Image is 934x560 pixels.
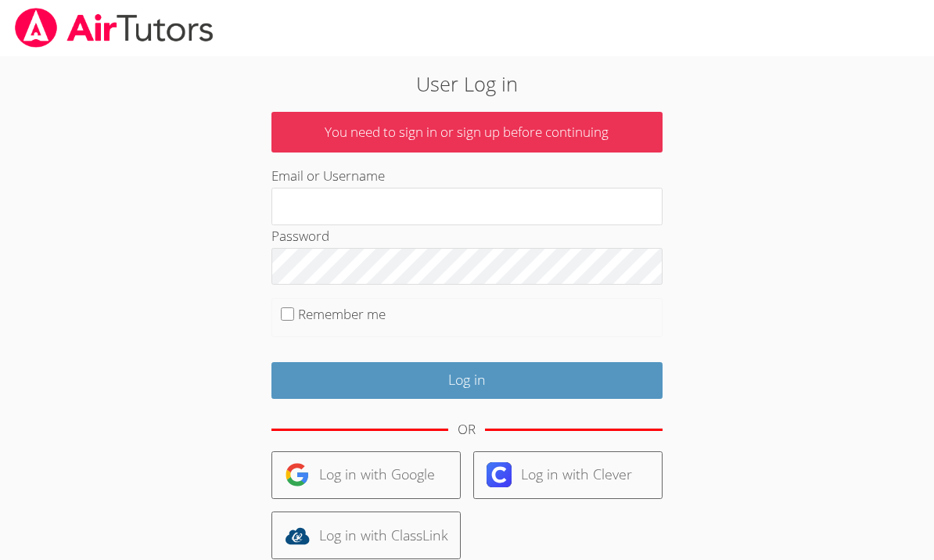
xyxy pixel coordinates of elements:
img: airtutors_banner-c4298cdbf04f3fff15de1276eac7730deb9818008684d7c2e4769d2f7ddbe033.png [13,8,215,48]
div: OR [458,418,476,441]
img: classlink-logo-d6bb404cc1216ec64c9a2012d9dc4662098be43eaf13dc465df04b49fa7ab582.svg [285,523,310,548]
p: You need to sign in or sign up before continuing [271,112,663,153]
img: google-logo-50288ca7cdecda66e5e0955fdab243c47b7ad437acaf1139b6f446037453330a.svg [285,462,310,487]
input: Log in [271,362,663,399]
label: Remember me [298,305,386,323]
a: Log in with ClassLink [271,512,461,559]
a: Log in with Clever [473,451,663,499]
label: Email or Username [271,167,385,185]
a: Log in with Google [271,451,461,499]
img: clever-logo-6eab21bc6e7a338710f1a6ff85c0baf02591cd810cc4098c63d3a4b26e2feb20.svg [487,462,512,487]
label: Password [271,227,329,245]
h2: User Log in [215,69,720,99]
